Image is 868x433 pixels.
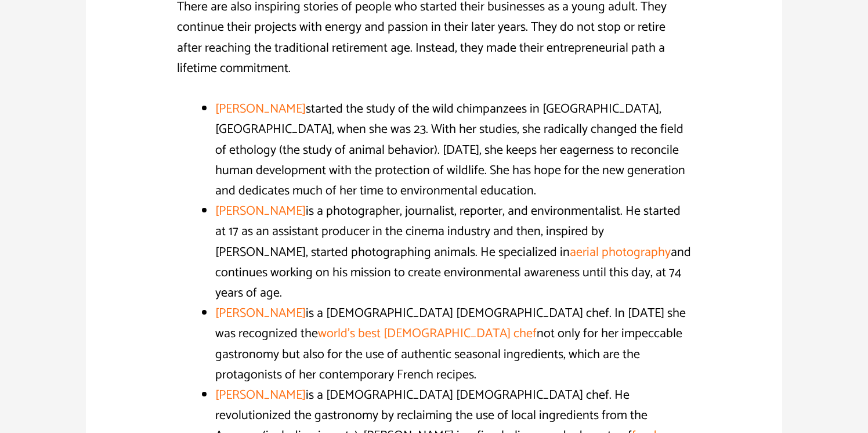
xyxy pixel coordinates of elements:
a: [PERSON_NAME] [215,201,306,222]
li: is a photographer, journalist, reporter, and environmentalist. He started at 17 as an assistant p... [215,201,692,304]
a: aerial photography [570,242,671,263]
li: is a [DEMOGRAPHIC_DATA] [DEMOGRAPHIC_DATA] chef. In [DATE] she was recognized the not only for he... [215,304,692,385]
a: [PERSON_NAME] [215,303,306,324]
a: [PERSON_NAME] [215,99,306,120]
a: [PERSON_NAME] [215,385,306,406]
a: world’s best [DEMOGRAPHIC_DATA] chef [318,323,537,344]
li: started the study of the wild chimpanzees in [GEOGRAPHIC_DATA], [GEOGRAPHIC_DATA], when she was 2... [215,99,692,201]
